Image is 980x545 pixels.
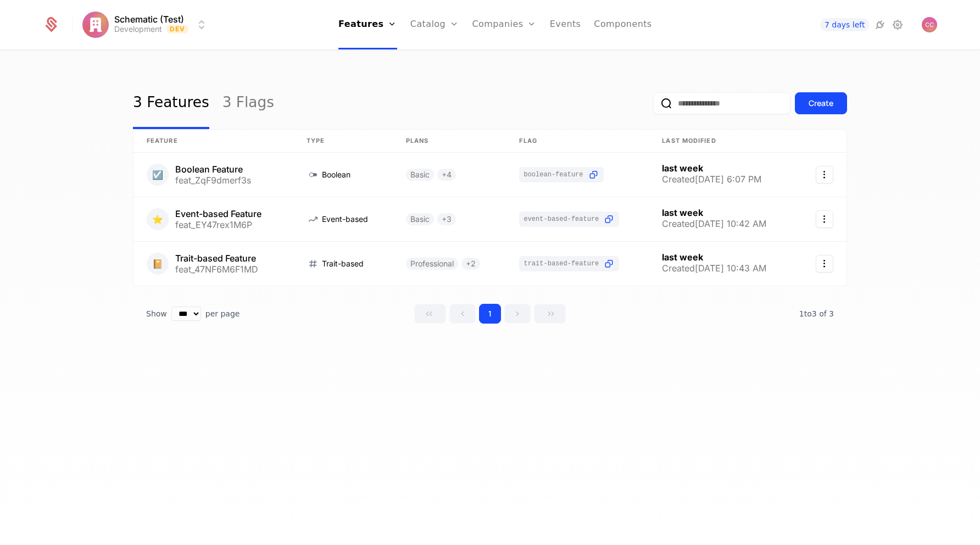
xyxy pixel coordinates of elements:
[873,18,887,31] a: Integrations
[133,77,209,129] a: 3 Features
[922,17,937,32] img: Cole Chrzan
[816,210,833,228] button: Select action
[649,130,797,153] th: Last Modified
[133,304,847,324] div: Table pagination
[114,24,162,35] div: Development
[82,12,109,38] img: Schematic (Test)
[534,304,566,324] button: Go to last page
[816,255,833,272] button: Select action
[891,18,904,31] a: Settings
[504,304,531,324] button: Go to next page
[922,17,937,32] button: Open user button
[414,304,446,324] button: Go to first page
[146,308,167,319] span: Show
[449,304,476,324] button: Go to previous page
[171,307,201,321] select: Select page size
[114,15,184,24] span: Schematic (Test)
[166,25,189,34] span: Dev
[414,304,566,324] div: Page navigation
[506,130,649,153] th: Flag
[799,309,829,318] span: 1 to 3 of
[293,130,393,153] th: Type
[86,13,209,37] button: Select environment
[133,130,293,153] th: Feature
[205,308,240,319] span: per page
[479,304,501,324] button: Go to page 1
[222,77,274,129] a: 3 Flags
[820,18,870,31] a: 7 days left
[816,166,833,183] button: Select action
[795,92,847,114] button: Create
[799,309,834,318] span: 3
[393,130,506,153] th: Plans
[809,98,833,109] div: Create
